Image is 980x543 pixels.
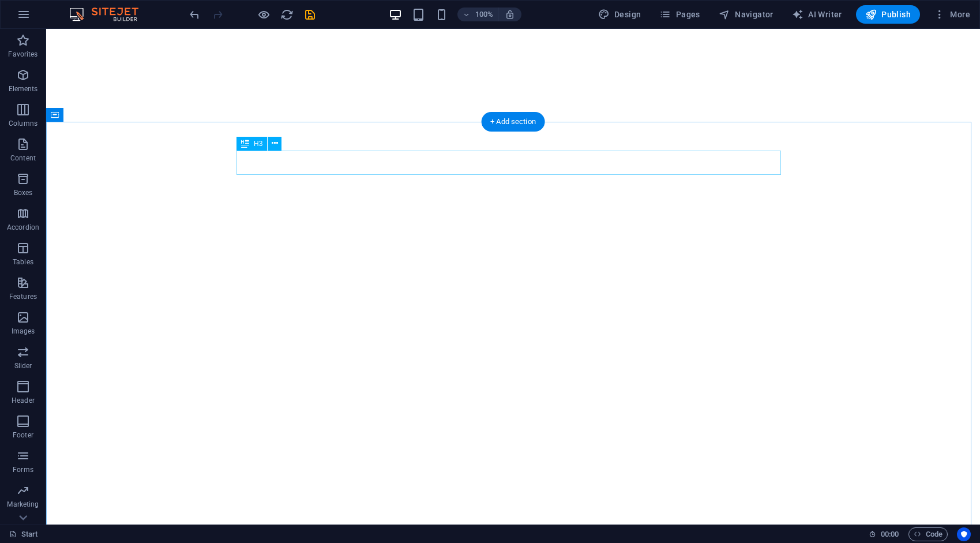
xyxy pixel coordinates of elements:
[7,500,39,509] p: Marketing
[9,527,38,541] a: Click to cancel selection. Double-click to open Pages
[280,8,294,21] i: Reload page
[9,84,38,93] p: Elements
[280,8,294,21] button: reload
[475,8,493,21] h6: 100%
[14,361,32,370] p: Slider
[8,50,37,59] p: Favorites
[303,8,317,21] button: save
[865,9,911,20] span: Publish
[13,430,33,440] p: Footer
[659,9,700,20] span: Pages
[856,5,920,24] button: Publish
[9,292,37,301] p: Features
[714,5,778,24] button: Navigator
[719,9,774,20] span: Navigator
[594,5,646,24] button: Design
[13,465,33,474] p: Forms
[914,527,943,541] span: Code
[14,188,33,197] p: Boxes
[12,327,35,336] p: Images
[257,8,271,21] button: Click here to leave preview mode and continue editing
[655,5,704,24] button: Pages
[303,8,317,21] i: Save (Ctrl+S)
[598,9,641,20] span: Design
[957,527,971,541] button: Usercentrics
[881,527,899,541] span: 00 00
[792,9,842,20] span: AI Writer
[187,8,201,21] button: undo
[889,530,891,538] span: :
[12,396,35,405] p: Header
[9,119,37,128] p: Columns
[869,527,899,541] h6: Session time
[66,8,153,21] img: Editor Logo
[481,112,545,132] div: + Add section
[787,5,847,24] button: AI Writer
[7,223,39,232] p: Accordion
[254,140,262,147] span: H3
[505,9,515,20] i: On resize automatically adjust zoom level to fit chosen device.
[457,8,498,21] button: 100%
[908,527,948,541] button: Code
[188,8,201,21] i: Undo: Edit headline (Ctrl+Z)
[13,257,33,267] p: Tables
[929,5,975,24] button: More
[934,9,970,20] span: More
[10,153,36,163] p: Content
